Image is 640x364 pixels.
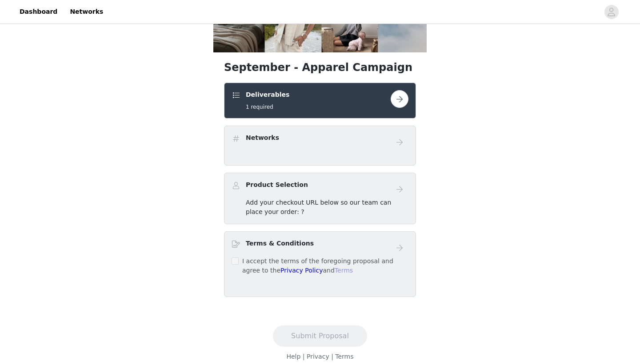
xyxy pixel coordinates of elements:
h1: September - Apparel Campaign [224,59,416,75]
span: Add your checkout URL below so our team can place your order: ? [246,199,391,215]
h5: 1 required [246,103,289,111]
h4: Product Selection [246,180,308,190]
span: | [303,353,305,360]
div: Product Selection [224,173,416,224]
h4: Deliverables [246,90,289,99]
div: Terms & Conditions [224,231,416,297]
a: Terms [335,267,353,274]
a: Privacy Policy [280,267,323,274]
p: I accept the terms of the foregoing proposal and agree to the and [242,257,408,275]
div: Networks [224,126,416,166]
button: Submit Proposal [273,325,367,347]
a: Dashboard [14,2,63,22]
h4: Networks [246,133,279,142]
div: Deliverables [224,83,416,119]
a: Privacy [307,353,329,360]
a: Help [286,353,300,360]
a: Networks [64,2,108,22]
span: | [331,353,333,360]
h4: Terms & Conditions [246,239,314,248]
div: avatar [607,5,616,19]
a: Terms [335,353,353,360]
